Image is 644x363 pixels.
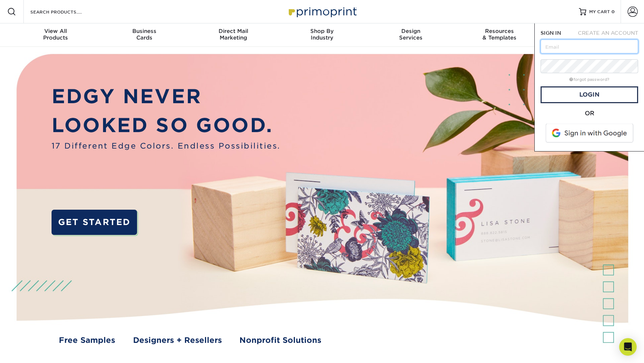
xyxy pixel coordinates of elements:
[189,28,278,41] div: Marketing
[541,109,638,118] div: OR
[52,210,137,235] a: GET STARTED
[285,4,359,19] img: Primoprint
[100,23,189,47] a: BusinessCards
[578,30,638,36] span: CREATE AN ACCOUNT
[366,28,455,41] div: Services
[541,40,638,53] input: Email
[52,82,281,111] p: EDGY NEVER
[541,86,638,103] a: Login
[569,77,609,82] a: forgot password?
[133,334,222,346] a: Designers + Resellers
[11,28,100,41] div: Products
[30,7,101,16] input: SEARCH PRODUCTS.....
[189,23,278,47] a: Direct MailMarketing
[52,111,281,140] p: LOOKED SO GOOD.
[11,28,100,34] span: View All
[589,9,610,15] span: MY CART
[455,28,544,34] span: Resources
[100,28,189,41] div: Cards
[189,28,278,34] span: Direct Mail
[239,334,321,346] a: Nonprofit Solutions
[278,28,367,41] div: Industry
[611,9,615,14] span: 0
[619,338,637,356] div: Open Intercom Messenger
[278,28,367,34] span: Shop By
[541,30,561,36] span: SIGN IN
[366,23,455,47] a: DesignServices
[455,23,544,47] a: Resources& Templates
[59,334,115,346] a: Free Samples
[52,140,281,152] span: 17 Different Edge Colors. Endless Possibilities.
[2,341,62,360] iframe: Google Customer Reviews
[455,28,544,41] div: & Templates
[366,28,455,34] span: Design
[11,23,100,47] a: View AllProducts
[278,23,367,47] a: Shop ByIndustry
[100,28,189,34] span: Business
